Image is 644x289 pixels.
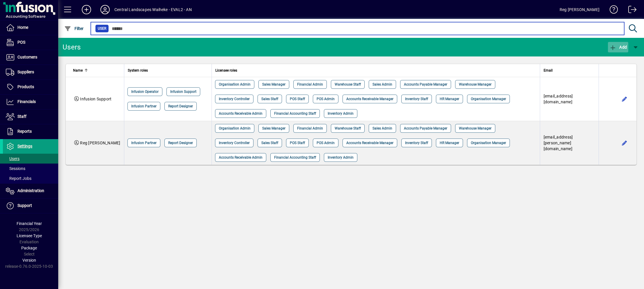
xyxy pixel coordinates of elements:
a: Logout [624,1,637,20]
span: Name [73,67,83,74]
button: Filter [63,23,85,34]
a: Reports [3,124,58,139]
span: Inventory Staff [405,140,428,146]
span: POS Admin [317,96,335,102]
span: Customers [17,55,37,59]
a: Support [3,198,58,213]
button: Add [608,42,628,52]
span: POS Admin [317,140,335,146]
span: Financial Accounting Staff [274,111,316,116]
span: Financial Accounting Staff [274,155,316,160]
span: Add [609,45,627,49]
span: Package [21,246,37,250]
span: Home [17,25,28,30]
span: Infusion Partner [131,103,157,109]
a: Suppliers [3,65,58,79]
button: Edit [620,138,629,148]
div: Name [73,67,120,74]
span: Report Designer [168,140,193,146]
div: Reg [PERSON_NAME] [560,5,599,14]
span: Users [6,156,19,161]
span: Products [17,84,34,89]
a: Staff [3,109,58,124]
span: Financial Admin [297,81,323,87]
span: [EMAIL_ADDRESS][PERSON_NAME][DOMAIN_NAME] [544,135,573,151]
span: Infusion Support [80,97,111,101]
button: Edit [620,94,629,104]
span: Accounts Payable Manager [404,81,447,87]
span: Warehouse Manager [459,81,492,87]
span: Financial Year [17,221,42,226]
span: Sales Admin [372,81,392,87]
span: Report Jobs [6,176,31,181]
span: Licensee Type [17,233,42,238]
span: Administration [17,188,44,193]
span: Infusion Partner [131,140,157,146]
span: Staff [17,114,26,119]
span: Sales Manager [262,81,285,87]
a: Products [3,80,58,94]
span: [EMAIL_ADDRESS][DOMAIN_NAME] [544,94,573,104]
span: POS Staff [290,140,305,146]
span: Warehouse Staff [335,125,361,131]
span: Inventory Controller [219,96,250,102]
div: Central Landscapes Waiheke - EVAL2 - AN [114,5,192,14]
span: POS Staff [290,96,305,102]
span: User [98,26,106,31]
span: Support [17,203,32,208]
span: Settings [17,144,32,148]
span: Warehouse Staff [335,81,361,87]
span: Accounts Receivable Admin [219,111,262,116]
span: Inventory Staff [405,96,428,102]
button: Profile [96,4,114,15]
span: Filter [64,26,84,31]
div: Users [63,42,87,52]
span: Sales Staff [261,140,278,146]
a: Sessions [3,164,58,173]
a: Users [3,154,58,164]
span: Warehouse Manager [459,125,492,131]
span: POS [17,40,25,45]
span: Licensee roles [215,67,237,74]
a: Financials [3,95,58,109]
span: Suppliers [17,70,34,74]
span: Financial Admin [297,125,323,131]
span: Accounts Receivable Admin [219,155,262,160]
span: Accounts Receivable Manager [346,140,393,146]
span: Inventory Admin [328,155,354,160]
span: Accounts Receivable Manager [346,96,393,102]
span: Accounts Payable Manager [404,125,447,131]
span: Financials [17,99,36,104]
span: Organisation Manager [471,96,506,102]
span: Infusion Support [170,89,196,95]
a: POS [3,35,58,50]
span: Inventory Admin [328,111,354,116]
span: Inventory Controller [219,140,250,146]
span: Organisation Admin [219,81,251,87]
button: Add [77,4,96,15]
span: HR Manager [440,96,459,102]
span: Sales Manager [262,125,285,131]
span: Organisation Admin [219,125,251,131]
span: Sessions [6,166,25,171]
a: Customers [3,50,58,65]
span: Sales Staff [261,96,278,102]
span: Version [22,258,36,263]
span: Sales Admin [372,125,392,131]
span: Reports [17,129,32,134]
a: Administration [3,184,58,198]
a: Knowledge Base [605,1,618,20]
span: Report Designer [168,103,193,109]
span: Reg [PERSON_NAME] [80,141,120,145]
span: HR Manager [440,140,459,146]
span: System roles [128,67,148,74]
span: Email [544,67,553,74]
span: Infusion Operator [131,89,159,95]
a: Home [3,20,58,35]
span: Organisation Manager [471,140,506,146]
a: Report Jobs [3,173,58,183]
